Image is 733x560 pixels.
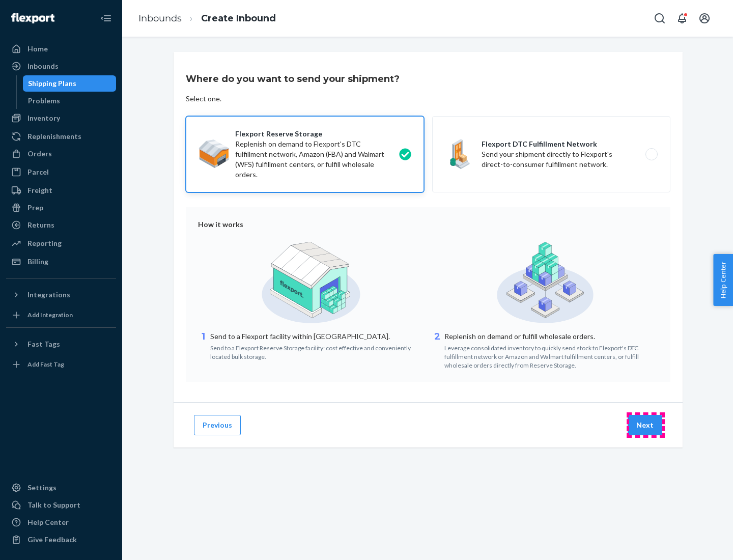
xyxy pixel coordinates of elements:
button: Previous [194,415,241,435]
div: Help Center [27,517,69,527]
a: Returns [6,217,116,233]
div: Prep [27,203,43,213]
div: Inbounds [27,61,59,71]
button: Open Search Box [650,8,670,29]
div: Freight [27,185,52,195]
div: Shipping Plans [28,78,76,89]
button: Open account menu [694,8,715,29]
div: How it works [198,219,658,230]
div: Billing [27,257,48,267]
button: Give Feedback [6,531,116,548]
div: Home [27,44,48,54]
img: Flexport logo [11,13,54,23]
div: Give Feedback [27,535,77,545]
a: Help Center [6,514,116,530]
button: Next [628,415,662,435]
div: Orders [27,149,52,159]
a: Add Integration [6,307,116,323]
div: Returns [27,220,54,230]
button: Close Navigation [96,8,116,29]
div: 1 [198,330,208,361]
p: Send to a Flexport facility within [GEOGRAPHIC_DATA]. [210,331,424,342]
a: Reporting [6,235,116,251]
a: Inbounds [138,13,182,24]
button: Integrations [6,287,116,303]
div: Parcel [27,167,49,177]
a: Add Fast Tag [6,356,116,373]
a: Replenishments [6,128,116,145]
div: Send to a Flexport Reserve Storage facility: cost effective and conveniently located bulk storage. [210,342,424,361]
a: Orders [6,146,116,162]
a: Billing [6,254,116,270]
div: Replenishments [27,131,81,142]
a: Talk to Support [6,497,116,513]
a: Inventory [6,110,116,126]
button: Help Center [713,254,733,306]
div: 2 [432,330,442,370]
button: Open notifications [672,8,692,29]
div: Inventory [27,113,60,123]
a: Problems [23,93,117,109]
div: Problems [28,96,60,106]
p: Replenish on demand or fulfill wholesale orders. [444,331,658,342]
a: Shipping Plans [23,75,117,92]
div: Talk to Support [27,500,80,510]
h3: Where do you want to send your shipment? [186,72,400,86]
a: Freight [6,182,116,199]
div: Fast Tags [27,339,60,349]
a: Inbounds [6,58,116,74]
a: Home [6,41,116,57]
ol: breadcrumbs [130,4,284,34]
div: Add Fast Tag [27,360,64,369]
a: Parcel [6,164,116,180]
div: Leverage consolidated inventory to quickly send stock to Flexport's DTC fulfillment network or Am... [444,342,658,370]
div: Add Integration [27,311,73,319]
a: Prep [6,200,116,216]
div: Select one. [186,94,221,104]
a: Create Inbound [201,13,276,24]
div: Settings [27,483,57,493]
div: Reporting [27,238,62,248]
div: Integrations [27,290,70,300]
button: Fast Tags [6,336,116,352]
a: Settings [6,480,116,496]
